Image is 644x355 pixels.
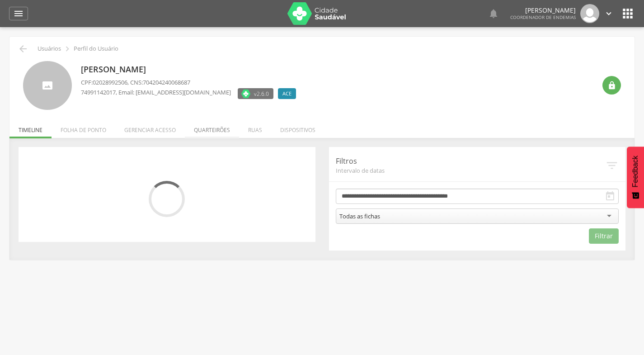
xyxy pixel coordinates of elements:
span: 02028992506 [93,78,127,86]
i:  [604,9,614,19]
p: [PERSON_NAME] [81,64,301,76]
a:  [9,7,28,20]
li: Dispositivos [271,117,324,138]
div: Resetar senha [602,76,621,95]
span: Feedback [631,156,639,187]
li: Gerenciar acesso [115,117,185,138]
i:  [488,8,499,19]
span: Intervalo de datas [336,166,606,175]
span: v2.6.0 [254,89,269,98]
i:  [62,44,72,54]
span: ACE [282,90,291,97]
p: [PERSON_NAME] [510,7,576,14]
i:  [605,159,619,172]
i:  [620,6,635,21]
li: Ruas [239,117,271,138]
div: Todas as fichas [339,212,380,220]
a:  [488,4,499,23]
li: Folha de ponto [52,117,115,138]
label: Versão do aplicativo [238,88,273,99]
p: CPF: , CNS: [81,78,301,87]
i: Voltar [18,43,28,54]
i:  [13,8,24,19]
button: Feedback - Mostrar pesquisa [627,147,644,208]
p: Filtros [336,156,606,166]
p: , Email: [EMAIL_ADDRESS][DOMAIN_NAME] [81,88,231,97]
li: Quarteirões [185,117,239,138]
i:  [605,191,616,202]
span: 704204240068687 [143,78,190,86]
p: Perfil do Usuário [74,45,118,52]
i:  [607,81,616,90]
span: Coordenador de Endemias [510,14,576,20]
p: Usuários [38,45,61,52]
a:  [604,4,614,23]
button: Filtrar [589,228,619,244]
span: 74991142017 [81,88,116,96]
